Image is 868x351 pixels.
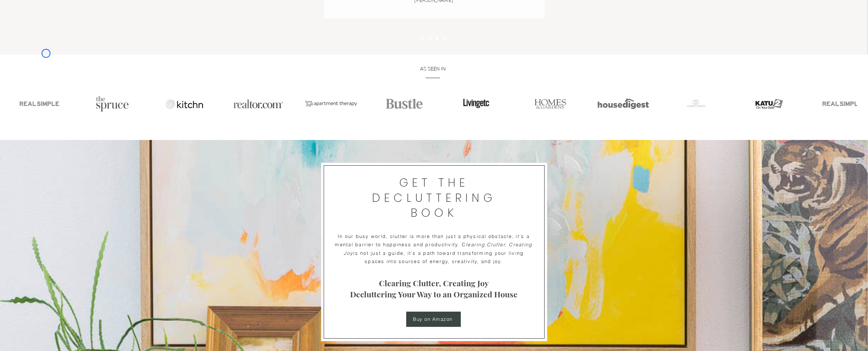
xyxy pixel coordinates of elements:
a: Section1SlideShowItem2MediaImage1RuleNoFaceImage [429,38,431,40]
a: Copy of Section1SlideShowItem3MediaImage1RuleNoFaceImage [443,37,447,41]
span: AS SEEN IN [420,66,446,71]
button: play backward [11,89,27,118]
button: play forward [841,89,857,118]
a: Section1SlideShowItem3MediaImage1RuleNoFaceImage [436,38,438,40]
a: Buy on Amazon [406,312,461,327]
span: learing Clutter, Creating Joy [344,242,533,256]
span: In our busy world, clutter is more than just a physical obstacle; it's a mental barrier to happin... [335,233,533,265]
span: Buy on Amazon [413,316,453,322]
span: ——— [426,76,440,81]
a: Section1SlideShowItem1MediaImage1RuleNoFaceImage [421,38,424,40]
div: Slider gallery [11,89,857,118]
nav: Slides [419,37,449,41]
span: Clearing Clutter, Creating Joy Decluttering Your Way to an Organized House [350,278,518,299]
span: GET THE DECLUTTERING BOOK [372,175,496,221]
